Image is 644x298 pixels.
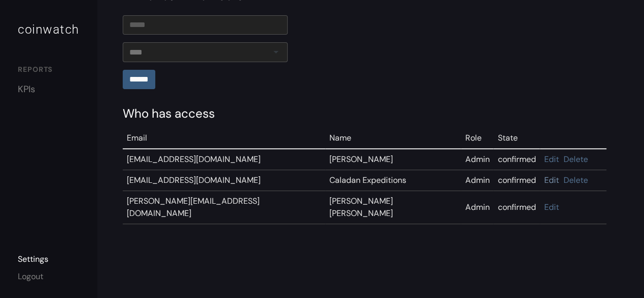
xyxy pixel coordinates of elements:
td: [PERSON_NAME][EMAIL_ADDRESS][DOMAIN_NAME] [123,191,325,224]
td: [PERSON_NAME] [PERSON_NAME] [325,191,461,224]
td: Email [123,128,325,149]
span: Admin [465,154,489,165]
a: Edit [544,154,558,165]
td: confirmed [493,149,540,170]
span: Admin [465,202,489,212]
td: Caladan Expeditions [325,170,461,191]
td: [PERSON_NAME] [325,149,461,170]
span: Admin [465,175,489,185]
div: REPORTS [18,64,79,77]
a: Edit [544,202,558,212]
div: Who has access [123,104,619,123]
a: Delete [563,154,587,165]
a: KPIs [18,83,79,96]
a: Delete [563,175,587,185]
a: Logout [18,271,43,282]
td: State [493,128,540,149]
td: [EMAIL_ADDRESS][DOMAIN_NAME] [123,149,325,170]
td: confirmed [493,170,540,191]
td: Name [325,128,461,149]
td: Role [461,128,493,149]
td: confirmed [493,191,540,224]
td: [EMAIL_ADDRESS][DOMAIN_NAME] [123,170,325,191]
a: Edit [544,175,558,185]
div: coinwatch [18,20,79,39]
